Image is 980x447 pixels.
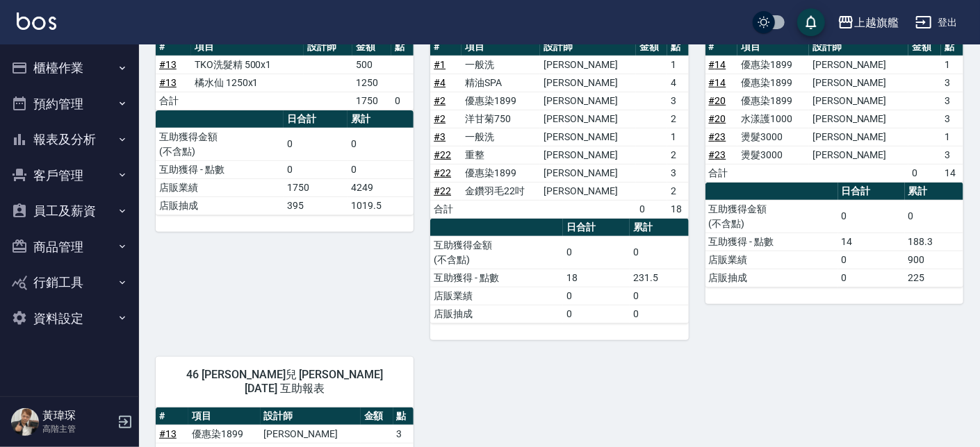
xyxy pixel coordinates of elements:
[462,92,540,110] td: 優惠染1899
[191,74,304,92] td: 橘水仙 1250x1
[705,38,963,183] table: a dense table
[261,407,361,425] th: 設計師
[434,113,446,124] a: #2
[352,92,391,110] td: 1750
[6,264,133,301] button: 行銷工具
[159,77,177,88] a: #13
[348,196,414,214] td: 1019.5
[705,164,738,182] td: 合計
[667,128,689,146] td: 1
[941,38,963,56] th: 點
[156,160,284,178] td: 互助獲得 - 點數
[156,196,284,214] td: 店販抽成
[667,74,689,92] td: 4
[667,38,689,56] th: 點
[156,178,284,196] td: 店販業績
[540,74,636,92] td: [PERSON_NAME]
[191,56,304,74] td: TKO洗髮精 500x1
[838,200,905,233] td: 0
[172,368,397,396] span: 46 [PERSON_NAME]兒 [PERSON_NAME] [DATE] 互助報表
[563,236,630,269] td: 0
[941,74,963,92] td: 3
[838,269,905,287] td: 0
[905,183,963,201] th: 累計
[540,146,636,164] td: [PERSON_NAME]
[361,407,393,425] th: 金額
[540,164,636,182] td: [PERSON_NAME]
[563,287,630,305] td: 0
[854,14,899,31] div: 上越旗艦
[430,287,563,305] td: 店販業績
[737,128,809,146] td: 燙髮3000
[430,38,462,56] th: #
[17,12,56,30] img: Logo
[352,38,391,56] th: 金額
[908,38,941,56] th: 金額
[462,56,540,74] td: 一般洗
[284,196,348,214] td: 395
[737,74,809,92] td: 優惠染1899
[941,56,963,74] td: 1
[261,425,361,443] td: [PERSON_NAME]
[42,409,113,423] h5: 黃瑋琛
[434,167,451,178] a: #22
[540,92,636,110] td: [PERSON_NAME]
[42,423,113,435] p: 高階主管
[709,131,726,142] a: #23
[6,301,133,337] button: 資料設定
[6,158,133,194] button: 客戶管理
[6,229,133,265] button: 商品管理
[540,56,636,74] td: [PERSON_NAME]
[709,113,726,124] a: #20
[667,56,689,74] td: 1
[705,183,963,287] table: a dense table
[737,110,809,128] td: 水漾護1000
[11,408,39,436] img: Person
[6,50,133,86] button: 櫃檯作業
[352,56,391,74] td: 500
[540,128,636,146] td: [PERSON_NAME]
[156,38,414,110] table: a dense table
[705,269,838,287] td: 店販抽成
[188,425,261,443] td: 優惠染1899
[636,200,667,218] td: 0
[910,10,963,35] button: 登出
[434,185,451,196] a: #22
[809,56,908,74] td: [PERSON_NAME]
[430,269,563,287] td: 互助獲得 - 點數
[540,110,636,128] td: [PERSON_NAME]
[391,92,414,110] td: 0
[941,110,963,128] td: 3
[156,38,191,56] th: #
[737,38,809,56] th: 項目
[434,95,446,106] a: #2
[709,149,726,160] a: #23
[630,287,688,305] td: 0
[462,74,540,92] td: 精油SPA
[941,146,963,164] td: 3
[705,200,838,233] td: 互助獲得金額 (不含點)
[630,236,688,269] td: 0
[667,200,689,218] td: 18
[352,74,391,92] td: 1250
[941,128,963,146] td: 1
[838,233,905,251] td: 14
[191,38,304,56] th: 項目
[737,92,809,110] td: 優惠染1899
[630,219,688,237] th: 累計
[809,146,908,164] td: [PERSON_NAME]
[159,59,177,70] a: #13
[636,38,667,56] th: 金額
[159,428,177,439] a: #13
[348,128,414,160] td: 0
[430,236,563,269] td: 互助獲得金額 (不含點)
[905,233,963,251] td: 188.3
[348,110,414,128] th: 累計
[809,38,908,56] th: 設計師
[348,178,414,196] td: 4249
[434,59,446,70] a: #1
[630,269,688,287] td: 231.5
[156,407,188,425] th: #
[709,95,726,106] a: #20
[838,183,905,201] th: 日合計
